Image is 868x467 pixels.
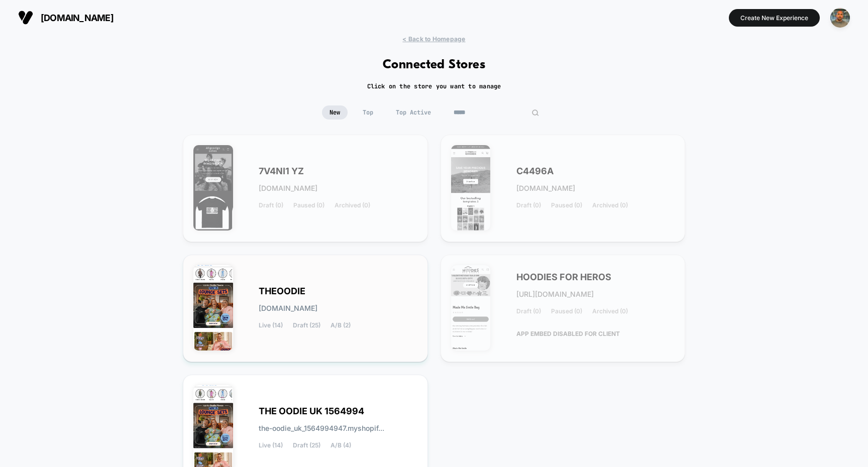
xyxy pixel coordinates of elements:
h1: Connected Stores [383,58,486,72]
span: Draft (25) [293,442,320,449]
span: Draft (0) [516,308,541,315]
img: edit [531,109,539,116]
span: New [322,105,348,120]
span: 7V4NI1 YZ [259,168,304,175]
span: Paused (0) [551,308,582,315]
span: [DOMAIN_NAME] [516,185,575,192]
span: THEOODIE [259,288,305,295]
span: Archived (0) [592,202,628,209]
img: C4496A [451,145,491,230]
span: APP EMBED DISABLED FOR CLIENT [516,325,620,342]
span: Draft (0) [516,202,541,209]
img: HOODIES_FOR_HEROS [451,265,491,351]
span: [DOMAIN_NAME] [259,185,317,192]
span: HOODIES FOR HEROS [516,274,611,281]
span: THE OODIE UK 1564994 [259,408,364,415]
img: 7V4NI1_YZ [193,145,233,230]
span: C4496A [516,168,554,175]
span: Archived (0) [592,308,628,315]
span: A/B (2) [331,322,351,329]
span: Draft (25) [293,322,320,329]
h2: Click on the store you want to manage [367,82,501,90]
span: Top [355,105,381,120]
span: Live (14) [259,442,283,449]
span: < Back to Homepage [402,35,465,43]
span: Live (14) [259,322,283,329]
span: A/B (4) [331,442,351,449]
button: [DOMAIN_NAME] [15,10,117,26]
img: THEOODIE [193,265,233,351]
span: Top Active [388,105,439,120]
span: [DOMAIN_NAME] [41,13,114,23]
button: ppic [827,8,853,28]
span: Paused (0) [293,202,324,209]
span: [URL][DOMAIN_NAME] [516,291,594,298]
span: Draft (0) [259,202,283,209]
img: Visually logo [18,10,33,25]
span: Archived (0) [335,202,370,209]
span: Paused (0) [551,202,582,209]
span: [DOMAIN_NAME] [259,305,317,312]
button: Create New Experience [729,9,820,27]
img: ppic [830,8,850,28]
span: the-oodie_uk_1564994947.myshopif... [259,425,384,432]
